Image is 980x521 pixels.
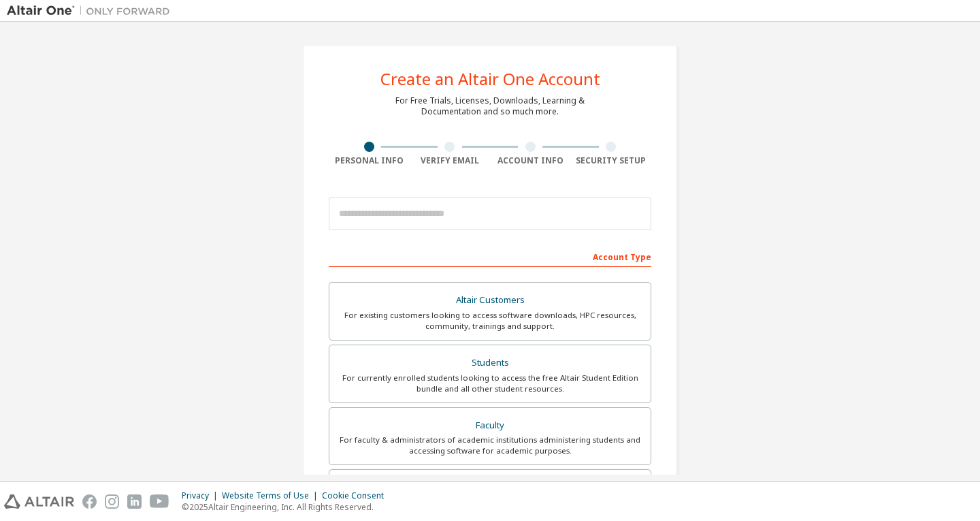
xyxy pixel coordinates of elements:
img: altair_logo.svg [4,494,74,509]
div: Verify Email [410,155,491,166]
div: For faculty & administrators of academic institutions administering students and accessing softwa... [338,435,642,456]
div: For currently enrolled students looking to access the free Altair Student Edition bundle and all ... [338,373,642,394]
div: Faculty [338,416,642,435]
div: Personal Info [329,155,410,166]
div: Privacy [182,490,222,501]
div: For Free Trials, Licenses, Downloads, Learning & Documentation and so much more. [395,95,585,117]
img: youtube.svg [150,494,169,509]
div: Altair Customers [338,291,642,310]
img: facebook.svg [82,494,97,509]
div: Security Setup [571,155,652,166]
p: © 2025 Altair Engineering, Inc. All Rights Reserved. [182,501,392,513]
img: linkedin.svg [127,494,142,509]
div: Create an Altair One Account [380,71,600,87]
div: Account Type [329,245,651,267]
img: instagram.svg [105,494,119,509]
div: Website Terms of Use [222,490,322,501]
div: Account Info [490,155,571,166]
img: Altair One [7,4,177,18]
div: Students [338,353,642,373]
div: For existing customers looking to access software downloads, HPC resources, community, trainings ... [338,310,642,332]
div: Cookie Consent [322,490,392,501]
